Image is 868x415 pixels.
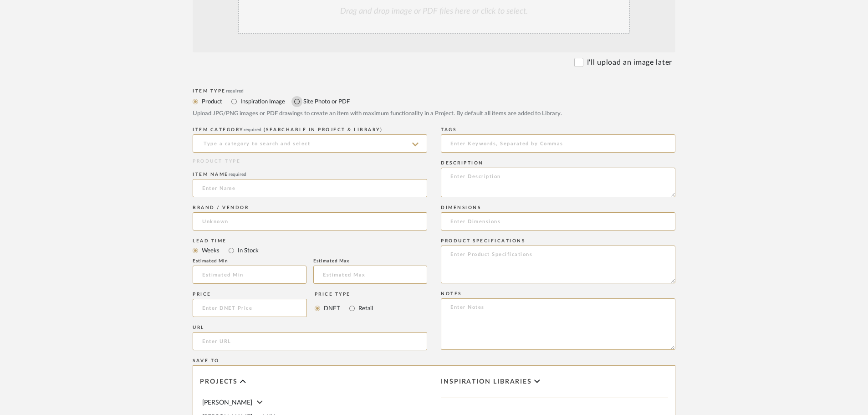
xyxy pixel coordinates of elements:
input: Type a category to search and select [193,134,427,153]
div: Tags [441,127,675,133]
mat-radio-group: Select item type [193,245,427,256]
label: In Stock [237,246,259,256]
label: Weeks [201,246,220,256]
span: required [226,89,244,93]
span: Projects [200,378,238,386]
label: Site Photo or PDF [302,97,350,107]
input: Enter Dimensions [441,212,675,231]
span: (Searchable in Project & Library) [264,128,383,132]
label: I'll upload an image later [587,57,672,68]
div: Description [441,160,675,166]
label: Product [201,97,222,107]
div: Lead Time [193,238,427,244]
div: Brand / Vendor [193,205,427,210]
label: DNET [323,303,340,313]
div: Estimated Min [193,258,306,264]
div: Dimensions [441,205,675,210]
span: Inspiration libraries [441,378,532,386]
div: Notes [441,291,675,297]
div: Save To [193,358,675,364]
input: Enter Name [193,179,427,197]
input: Enter DNET Price [193,299,307,317]
mat-radio-group: Select price type [315,299,373,317]
input: Estimated Max [313,266,427,284]
div: Price [193,292,307,297]
label: Retail [357,303,373,313]
div: Upload JPG/PNG images or PDF drawings to create an item with maximum functionality in a Project. ... [193,109,675,118]
span: required [244,128,261,132]
span: [PERSON_NAME] [202,400,252,406]
div: Item name [193,172,427,177]
input: Enter URL [193,332,427,350]
label: Inspiration Image [240,97,285,107]
div: Price Type [315,292,373,297]
input: Enter Keywords, Separated by Commas [441,134,675,153]
mat-radio-group: Select item type [193,96,675,107]
input: Unknown [193,212,427,231]
input: Estimated Min [193,266,306,284]
div: Item Type [193,88,675,94]
div: Estimated Max [313,258,427,264]
div: URL [193,325,427,330]
span: required [229,172,246,177]
div: PRODUCT TYPE [193,158,427,165]
div: Product Specifications [441,238,675,244]
div: ITEM CATEGORY [193,127,427,133]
